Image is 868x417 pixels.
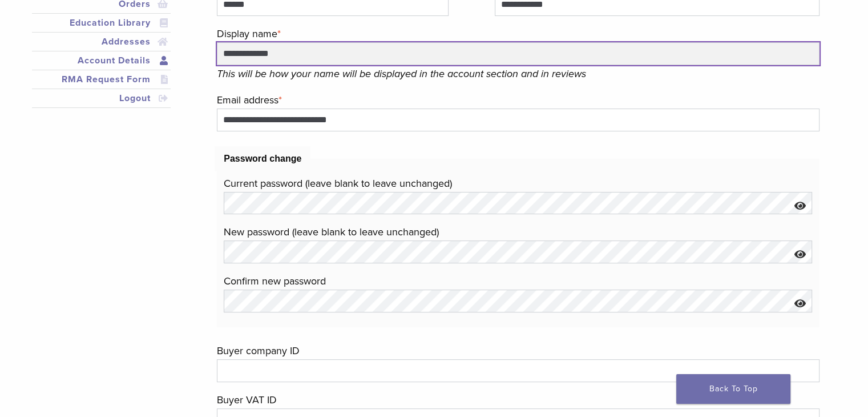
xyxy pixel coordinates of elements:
[788,240,812,270] button: Show password
[788,192,812,221] button: Show password
[224,223,812,240] label: New password (leave blank to leave unchanged)
[217,391,819,408] label: Buyer VAT ID
[217,91,819,109] label: Email address
[34,35,169,49] a: Addresses
[34,16,169,30] a: Education Library
[34,73,169,86] a: RMA Request Form
[215,146,310,171] legend: Password change
[224,272,812,290] label: Confirm new password
[217,342,819,359] label: Buyer company ID
[788,290,812,319] button: Show password
[34,54,169,67] a: Account Details
[676,374,790,404] a: Back To Top
[34,91,169,105] a: Logout
[217,67,586,80] em: This will be how your name will be displayed in the account section and in reviews
[224,175,812,192] label: Current password (leave blank to leave unchanged)
[217,25,819,42] label: Display name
